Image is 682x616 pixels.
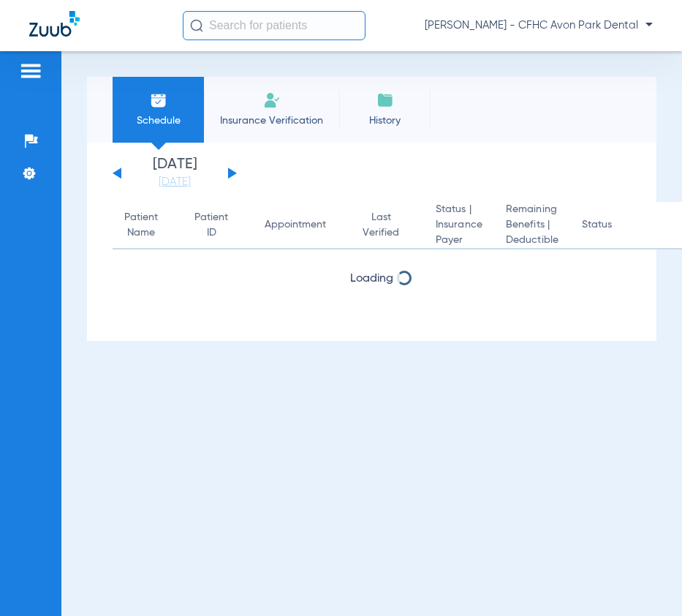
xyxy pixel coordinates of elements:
div: Patient Name [124,210,158,241]
img: Manual Insurance Verification [263,91,281,109]
div: Appointment [265,217,339,233]
input: Search for patients [183,11,365,40]
span: Schedule [124,113,193,128]
img: Zuub Logo [29,11,80,37]
img: History [376,91,394,109]
span: History [350,113,420,128]
a: [DATE] [131,175,219,189]
img: Schedule [150,91,167,109]
span: Insurance Payer [436,217,482,248]
div: Patient ID [194,210,228,241]
img: hamburger-icon [19,62,42,80]
span: Deductible [506,233,558,248]
div: Patient Name [124,210,171,241]
th: Status [570,202,669,249]
th: Status | [424,202,494,249]
img: Search Icon [190,19,203,32]
div: Appointment [265,217,326,233]
div: Last Verified [363,210,399,241]
span: [PERSON_NAME] - CFHC Avon Park Dental [425,18,653,33]
div: Last Verified [363,210,412,241]
span: Insurance Verification [215,113,328,128]
th: Remaining Benefits | [494,202,570,249]
li: [DATE] [131,157,219,189]
div: Patient ID [194,210,241,241]
span: Loading [350,273,393,285]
